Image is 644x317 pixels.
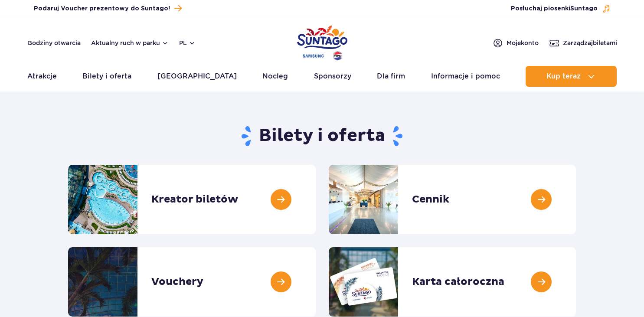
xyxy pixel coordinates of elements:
a: Bilety i oferta [82,66,131,87]
a: Podaruj Voucher prezentowy do Suntago! [34,3,182,14]
a: Godziny otwarcia [27,39,81,47]
button: Aktualny ruch w parku [91,39,169,46]
a: Informacje i pomoc [431,66,500,87]
span: Suntago [570,6,598,12]
a: Sponsorzy [314,66,351,87]
span: Podaruj Voucher prezentowy do Suntago! [34,4,170,13]
span: Zarządzaj biletami [563,39,617,47]
a: [GEOGRAPHIC_DATA] [157,66,237,87]
span: Moje konto [507,39,539,47]
a: Park of Poland [297,22,347,62]
button: Posłuchaj piosenkiSuntago [511,4,611,13]
a: Nocleg [262,66,288,87]
a: Mojekonto [493,38,539,48]
a: Dla firm [377,66,405,87]
button: Kup teraz [526,66,617,87]
span: Kup teraz [546,72,581,80]
h1: Bilety i oferta [68,125,576,147]
button: pl [179,39,196,47]
a: Atrakcje [27,66,57,87]
span: Posłuchaj piosenki [511,4,598,13]
a: Zarządzajbiletami [549,38,617,48]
